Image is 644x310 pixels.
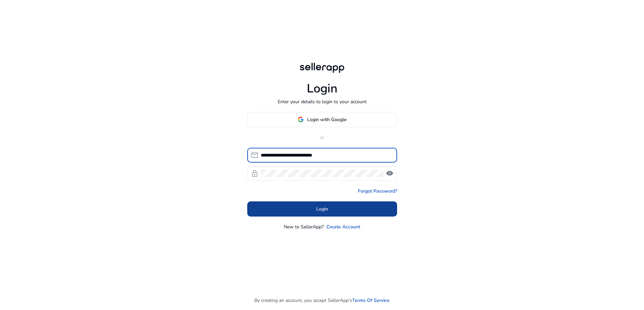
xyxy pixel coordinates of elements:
span: mail [251,151,259,159]
button: Login [247,201,397,217]
p: or [247,134,397,141]
span: Login with Google [307,116,346,123]
p: Enter your details to login to your account [278,98,367,105]
span: Login [316,205,328,213]
img: google-logo.svg [298,116,304,122]
h1: Login [307,81,338,96]
p: New to SellerApp? [284,223,324,230]
a: Create Account [326,223,360,230]
span: visibility [386,169,394,177]
button: Login with Google [247,112,397,127]
span: lock [251,169,259,177]
a: Forgot Password? [358,188,397,195]
a: Terms Of Service [352,297,390,304]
